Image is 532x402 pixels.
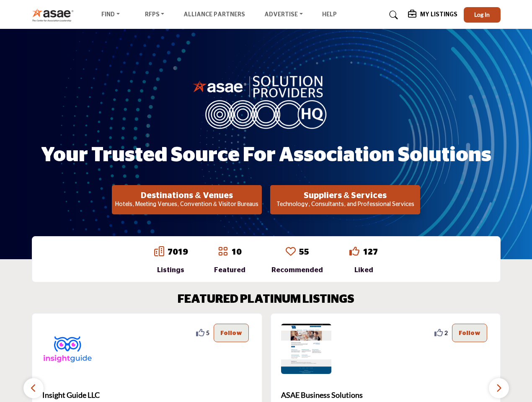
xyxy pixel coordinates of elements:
a: 7019 [168,248,188,256]
a: RFPs [139,9,170,21]
button: Follow [214,324,249,342]
a: Search [381,8,403,22]
a: Alliance Partners [183,12,245,18]
a: 55 [299,248,309,256]
a: Go to Featured [218,246,228,258]
h2: Suppliers & Services [273,191,418,201]
span: Insight Guide LLC [42,389,252,401]
p: Follow [220,328,242,338]
a: Help [322,12,337,18]
div: Featured [214,265,245,275]
h2: FEATURED PLATINUM LISTINGS [178,293,354,307]
button: Destinations & Venues Hotels, Meeting Venues, Convention & Visitor Bureaus [112,185,262,214]
p: Follow [459,328,480,338]
div: Recommended [271,265,323,275]
div: Listings [154,265,188,275]
img: image [193,74,339,129]
span: Log In [474,11,490,18]
div: My Listings [408,10,457,20]
a: Advertise [258,9,309,21]
h5: My Listings [420,11,457,18]
img: ASAE Business Solutions [281,324,331,374]
span: ASAE Business Solutions [281,389,491,401]
h2: Destinations & Venues [114,191,259,201]
img: Site Logo [32,8,78,22]
h1: Your Trusted Source for Association Solutions [41,142,491,168]
span: 2 [444,328,448,337]
a: Find [96,9,126,21]
button: Follow [452,324,487,342]
span: 5 [206,328,209,337]
p: Hotels, Meeting Venues, Convention & Visitor Bureaus [114,201,259,209]
a: Go to Recommended [286,246,296,258]
button: Log In [464,7,501,23]
p: Technology, Consultants, and Professional Services [273,201,418,209]
a: 10 [231,248,241,256]
i: Go to Liked [349,246,359,256]
button: Suppliers & Services Technology, Consultants, and Professional Services [270,185,420,214]
img: Insight Guide LLC [42,324,93,374]
div: Liked [349,265,378,275]
a: 127 [363,248,378,256]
